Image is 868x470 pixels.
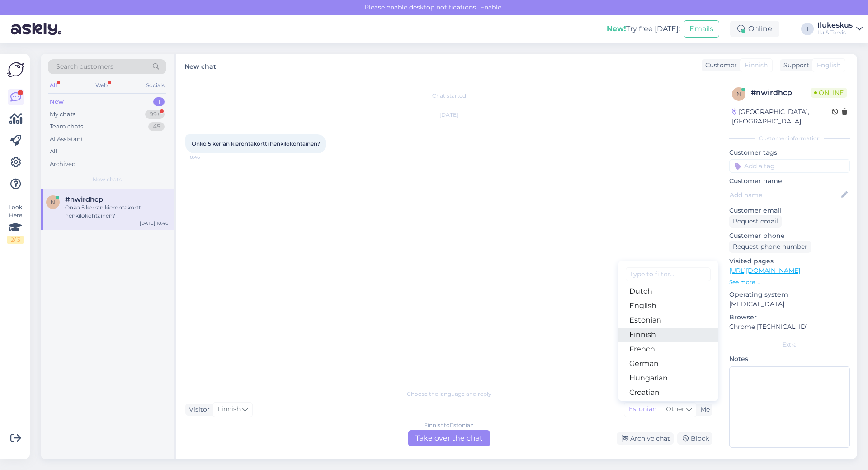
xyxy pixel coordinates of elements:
span: n [51,199,55,205]
p: Customer tags [729,148,850,157]
div: 2 / 3 [7,236,24,244]
div: Chat started [185,92,712,100]
a: Croatian [618,385,718,400]
a: Dutch [618,284,718,299]
div: [GEOGRAPHIC_DATA], [GEOGRAPHIC_DATA] [732,107,832,126]
p: Customer phone [729,231,850,241]
a: Finnish [618,328,718,342]
div: Visitor [185,405,210,414]
p: Chrome [TECHNICAL_ID] [729,322,850,332]
div: Customer [702,61,737,70]
div: Archived [50,160,76,169]
span: Online [811,88,847,98]
div: Team chats [50,122,83,131]
a: Estonian [618,313,718,328]
div: Online [730,21,779,37]
a: English [618,299,718,313]
span: 10:46 [188,154,222,161]
span: Other [666,405,684,413]
div: Archive chat [617,432,674,445]
p: Customer email [729,206,850,215]
span: Finnish [745,61,768,70]
p: See more ... [729,278,850,286]
span: Enable [477,3,504,11]
span: English [817,61,840,70]
div: Try free [DATE]: [607,24,680,34]
div: Customer information [729,134,850,142]
div: Support [780,61,809,70]
a: French [618,342,718,356]
div: Request phone number [729,241,811,253]
span: Finnish [217,404,241,414]
span: Search customers [56,62,113,71]
div: 1 [153,97,165,106]
div: I [801,23,814,35]
b: New! [607,24,626,33]
div: Socials [144,80,166,91]
span: n [736,90,741,97]
div: # nwirdhcp [751,87,811,98]
div: Request email [729,215,782,228]
span: Onko 5 kerran kierontakortti henkilökohtainen? [192,140,320,147]
div: Ilu & Tervis [817,29,853,36]
p: Notes [729,354,850,364]
img: Askly Logo [7,61,24,78]
div: All [50,147,57,156]
div: AI Assistant [50,135,83,144]
a: German [618,356,718,371]
span: New chats [93,176,122,184]
div: 45 [148,122,165,131]
span: #nwirdhcp [65,195,103,204]
p: Customer name [729,176,850,186]
p: Operating system [729,290,850,299]
input: Add name [730,190,840,200]
div: Web [94,80,109,91]
label: New chat [184,59,216,71]
div: [DATE] 10:46 [140,220,168,227]
div: Estonian [624,403,661,416]
div: Take over the chat [408,430,490,446]
p: Visited pages [729,256,850,266]
div: 99+ [145,110,165,119]
div: Block [677,432,712,445]
div: Onko 5 kerran kierontakortti henkilökohtainen? [65,204,168,220]
a: [URL][DOMAIN_NAME] [729,266,800,275]
div: New [50,97,64,106]
button: Emails [684,20,719,38]
div: Choose the language and reply [185,390,712,398]
div: My chats [50,110,75,119]
p: Browser [729,313,850,322]
a: IlukeskusIlu & Tervis [817,22,863,36]
div: All [48,80,58,91]
div: Ilukeskus [817,22,853,29]
div: Look Here [7,203,24,244]
a: Hungarian [618,371,718,385]
input: Type to filter... [626,267,711,281]
p: [MEDICAL_DATA] [729,299,850,309]
div: Me [697,405,710,414]
input: Add a tag [729,159,850,173]
div: Extra [729,341,850,349]
div: [DATE] [185,111,712,119]
div: Finnish to Estonian [424,421,474,429]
